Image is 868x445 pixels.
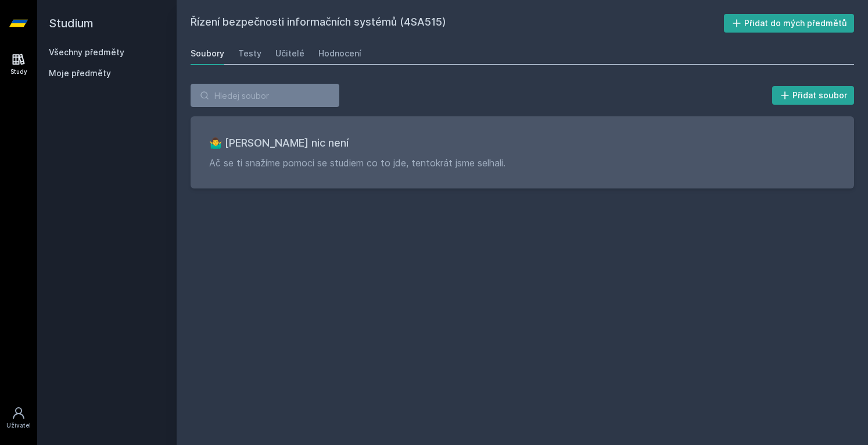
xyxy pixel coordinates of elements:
input: Hledej soubor [191,84,339,107]
a: Soubory [191,42,224,65]
h3: 🤷‍♂️ [PERSON_NAME] nic není [209,135,835,151]
a: Testy [238,42,261,65]
div: Učitelé [275,48,304,59]
a: Všechny předměty [49,47,124,57]
div: Uživatel [6,421,31,430]
a: Study [2,47,35,82]
div: Hodnocení [318,48,361,59]
button: Přidat do mých předmětů [724,14,855,33]
button: Přidat soubor [772,86,855,105]
a: Hodnocení [318,42,361,65]
h2: Řízení bezpečnosti informačních systémů (4SA515) [191,14,724,33]
span: Moje předměty [49,67,111,79]
div: Study [10,67,27,76]
p: Ač se ti snažíme pomoci se studiem co to jde, tentokrát jsme selhali. [209,156,835,170]
div: Soubory [191,48,224,59]
a: Učitelé [275,42,304,65]
a: Uživatel [2,400,35,436]
div: Testy [238,48,261,59]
